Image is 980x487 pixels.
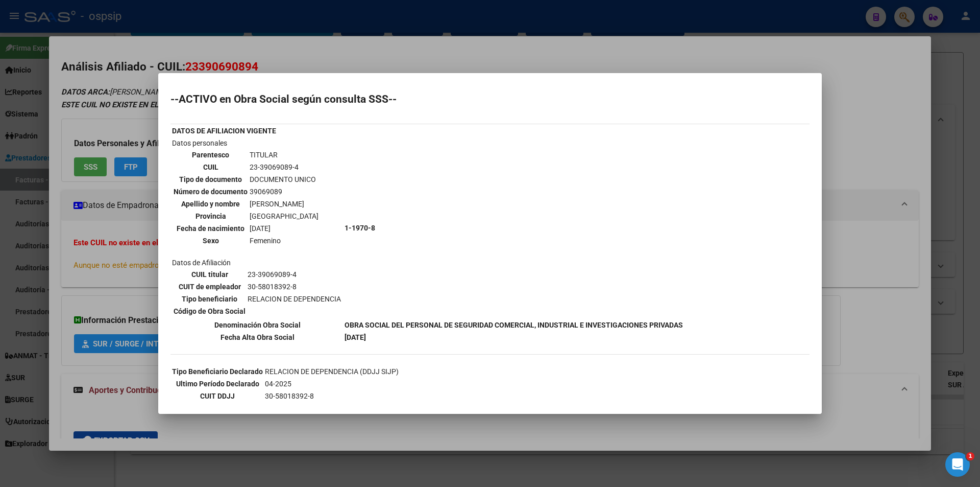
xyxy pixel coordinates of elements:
td: 30-58018392-8 [264,390,626,402]
td: Femenino [249,235,319,246]
td: 39069089 [249,186,319,197]
td: [DATE] [249,223,319,234]
td: 23-39069089-4 [247,269,341,280]
th: CUIT de empleador [173,281,246,292]
td: DOCUMENTO UNICO [249,174,319,185]
td: 23-39069089-4 [249,161,319,173]
td: TITULAR [249,149,319,160]
th: Parentesco [173,149,248,160]
iframe: Intercom live chat [945,452,970,477]
h2: --ACTIVO en Obra Social según consulta SSS-- [170,94,810,104]
th: CUIT DDJJ [171,390,263,402]
b: 1-1970-8 [345,224,375,232]
th: Ultimo Período Declarado [171,378,263,389]
td: 04-2025 [264,378,626,389]
th: Código de Obra Social [173,306,246,317]
td: RELACION DE DEPENDENCIA [247,293,341,305]
th: Denominación Obra Social [171,319,343,331]
th: CUIL titular [173,269,246,280]
th: Tipo Beneficiario Declarado [171,366,263,377]
th: Sexo [173,235,248,246]
span: 1 [966,452,974,460]
th: Tipo de documento [173,174,248,185]
th: Provincia [173,211,248,222]
th: Fecha de nacimiento [173,223,248,234]
b: DATOS DE AFILIACION VIGENTE [172,127,276,135]
td: [GEOGRAPHIC_DATA] [249,211,319,222]
th: Fecha Alta Obra Social [171,332,343,343]
th: Apellido y nombre [173,198,248,210]
b: OBRA SOCIAL DEL PERSONAL DE SEGURIDAD COMERCIAL, INDUSTRIAL E INVESTIGACIONES PRIVADAS [345,321,683,329]
td: 30-58018392-8 [247,281,341,292]
td: RELACION DE DEPENDENCIA (DDJJ SIJP) [264,366,626,377]
th: Número de documento [173,186,248,197]
th: CUIL [173,161,248,173]
th: Tipo beneficiario [173,293,246,305]
td: Datos personales Datos de Afiliación [171,137,343,318]
b: [DATE] [345,333,366,341]
td: [PERSON_NAME] [249,198,319,210]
